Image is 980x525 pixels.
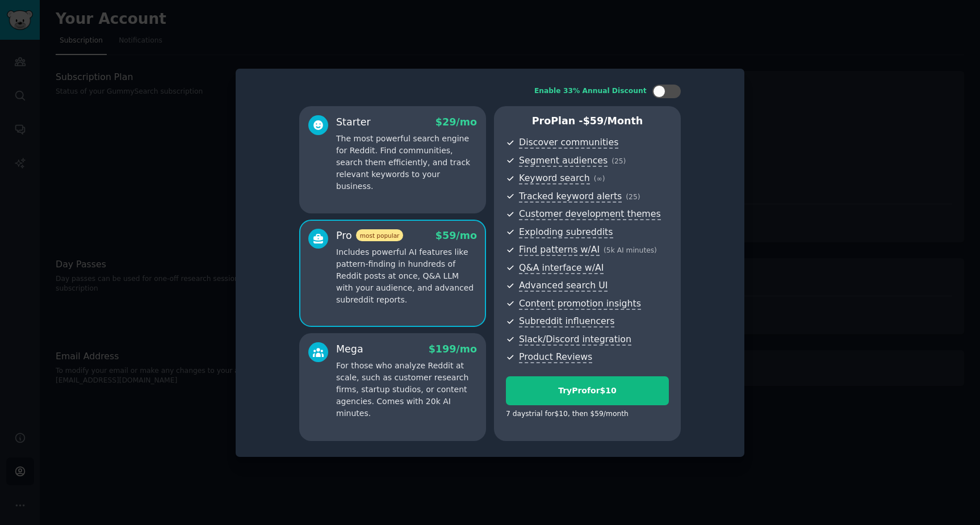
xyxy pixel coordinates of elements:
p: For those who analyze Reddit at scale, such as customer research firms, startup studios, or conte... [336,360,477,419]
p: The most powerful search engine for Reddit. Find communities, search them efficiently, and track ... [336,133,477,192]
span: $ 59 /month [583,115,643,127]
span: Q&A interface w/AI [519,262,604,274]
button: TryProfor$10 [506,376,669,405]
p: Pro Plan - [506,114,669,128]
span: Tracked keyword alerts [519,191,622,203]
span: Product Reviews [519,351,592,363]
span: Segment audiences [519,155,608,167]
div: 7 days trial for $10 , then $ 59 /month [506,409,629,419]
span: Exploding subreddits [519,226,613,238]
div: Try Pro for $10 [506,385,668,397]
div: Enable 33% Annual Discount [534,86,647,96]
span: Discover communities [519,137,618,149]
span: Subreddit influencers [519,316,614,327]
div: Pro [336,229,403,243]
span: Slack/Discord integration [519,334,631,346]
div: Mega [336,342,363,356]
span: $ 199 /mo [429,343,477,355]
span: Keyword search [519,173,590,184]
span: ( ∞ ) [594,175,605,183]
span: ( 5k AI minutes ) [604,246,657,254]
span: $ 29 /mo [435,116,477,128]
span: Content promotion insights [519,298,641,310]
span: ( 25 ) [626,193,640,201]
span: Find patterns w/AI [519,244,600,256]
span: most popular [356,229,404,241]
span: $ 59 /mo [435,230,477,241]
p: Includes powerful AI features like pattern-finding in hundreds of Reddit posts at once, Q&A LLM w... [336,246,477,306]
span: ( 25 ) [612,157,626,165]
span: Customer development themes [519,208,661,220]
div: Starter [336,115,371,129]
span: Advanced search UI [519,280,608,292]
